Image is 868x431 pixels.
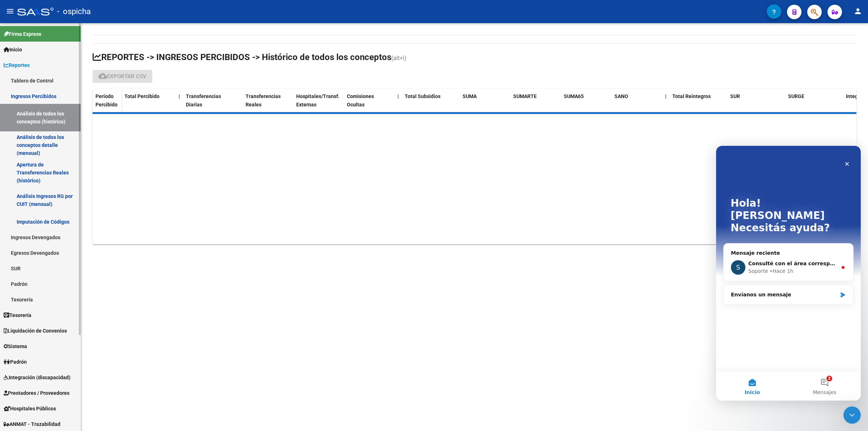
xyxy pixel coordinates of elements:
span: Mensajes [97,244,120,249]
button: Exportar CSV [93,70,152,83]
span: Total Percibido [124,93,159,99]
span: SUMARTE [513,93,537,99]
span: Hospitales Públicos [4,405,56,413]
span: | [665,93,667,99]
mat-icon: cloud_download [98,72,107,80]
datatable-header-cell: SANO [612,89,662,119]
span: Hospitales/Transf. Externas [296,93,340,107]
span: Inicio [4,46,22,54]
datatable-header-cell: Total Percibido [122,89,176,119]
datatable-header-cell: | [662,89,669,119]
mat-icon: person [854,7,862,16]
div: Soporte [32,122,52,129]
span: SUMA [463,93,477,99]
span: SURGE [788,93,804,99]
span: Total Subsidios [405,93,441,99]
datatable-header-cell: SUMA65 [561,89,612,119]
span: - ospicha [57,4,91,20]
datatable-header-cell: SURGE [785,89,843,119]
datatable-header-cell: Transferencias Diarias [183,89,234,119]
span: Padrón [4,358,27,366]
datatable-header-cell: Comisiones Ocultas [344,89,395,119]
span: Prestadores / Proveedores [4,389,69,397]
datatable-header-cell: Total Reintegros [669,89,720,119]
span: Período Percibido [95,93,118,107]
div: Envíanos un mensaje [15,145,121,153]
datatable-header-cell: Hospitales/Transf. Externas [293,89,344,119]
span: REPORTES -> INGRESOS PERCIBIDOS -> Histórico de todos los conceptos [93,52,391,62]
datatable-header-cell: Transferencias Reales [243,89,293,119]
span: Total Reintegros [672,93,711,99]
span: SUMA65 [564,93,584,99]
span: Firma Express [4,30,41,38]
iframe: Intercom live chat [843,406,861,424]
span: Comisiones Ocultas [347,93,374,107]
span: Inicio [29,244,44,249]
span: SANO [614,93,628,99]
mat-icon: menu [6,7,14,16]
span: | [179,93,180,99]
datatable-header-cell: | [395,89,402,119]
span: Tesorería [4,311,31,319]
span: Exportar CSV [98,73,146,80]
span: Transferencias Diarias [186,93,221,107]
span: ANMAT - Trazabilidad [4,420,60,428]
span: SUR [730,93,740,99]
datatable-header-cell: | [176,89,183,119]
span: Transferencias Reales [246,93,281,107]
datatable-header-cell: SUMA [460,89,510,119]
span: Integración (discapacidad) [4,373,71,381]
span: Reportes [4,61,30,69]
datatable-header-cell: Período Percibido [93,89,122,119]
span: Consulté con el área correspondiente lo de la delegación de su ventanilla, en cuanto me respondan... [32,115,399,121]
iframe: Intercom live chat [716,146,861,401]
div: Cerrar [124,12,137,25]
button: Mensajes [72,226,145,255]
datatable-header-cell: SUMARTE [510,89,561,119]
span: | [397,93,399,99]
datatable-header-cell: Total Subsidios [402,89,452,119]
div: • Hace 1h [54,122,77,129]
div: Envíanos un mensaje [7,139,137,159]
span: (alt+i) [391,55,407,62]
span: Liquidación de Convenios [4,327,67,335]
span: Sistema [4,342,27,350]
datatable-header-cell: SUR [727,89,785,119]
